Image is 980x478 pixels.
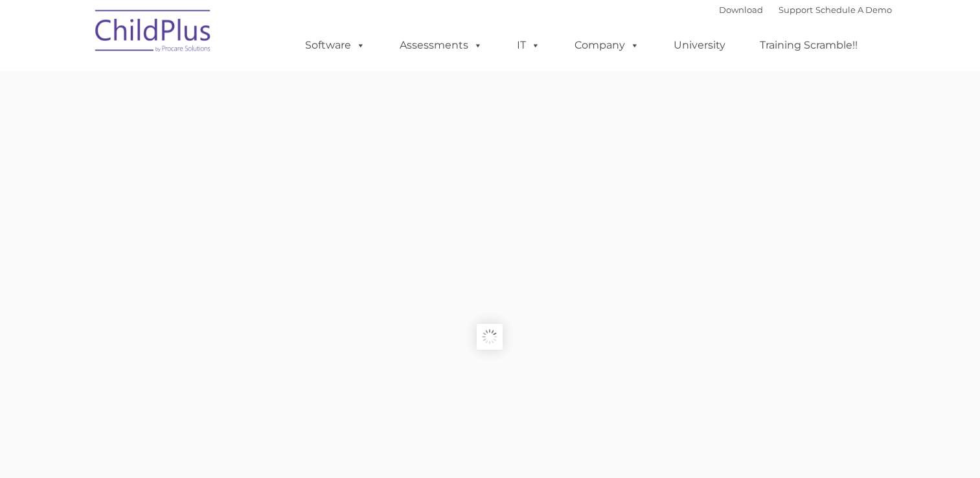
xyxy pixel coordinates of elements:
[747,32,871,58] a: Training Scramble!!
[292,32,378,58] a: Software
[815,5,892,15] a: Schedule A Demo
[719,5,763,15] a: Download
[779,5,813,15] a: Support
[89,1,218,65] img: ChildPlus by Procare Solutions
[719,5,892,15] font: |
[562,32,652,58] a: Company
[504,32,553,58] a: IT
[661,32,738,58] a: University
[387,32,496,58] a: Assessments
